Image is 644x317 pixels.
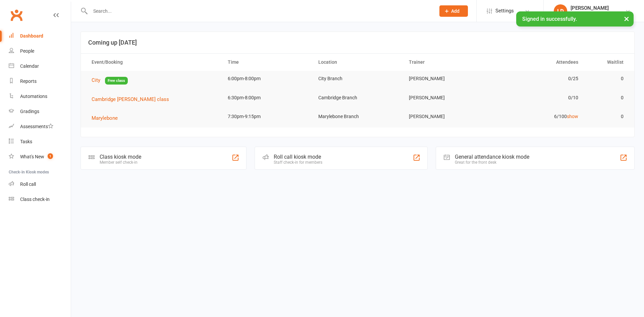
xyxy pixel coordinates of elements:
td: 6/100 [493,109,584,124]
a: Assessments [9,119,71,134]
div: Calendar [20,63,39,69]
a: Calendar [9,59,71,74]
td: 0 [584,90,630,106]
a: Gradings [9,104,71,119]
td: 0/10 [493,90,584,106]
td: 0 [584,109,630,124]
td: 6:30pm-8:00pm [222,90,312,106]
div: Class check-in [20,197,50,202]
td: [PERSON_NAME] [403,71,493,87]
th: Attendees [493,54,584,71]
a: People [9,44,71,59]
span: 1 [48,153,53,159]
td: [PERSON_NAME] [403,109,493,124]
a: Automations [9,89,71,104]
div: Gradings [20,109,39,114]
button: Marylebone [92,114,122,122]
input: Search... [88,6,431,16]
div: Great for the front desk [455,160,529,165]
td: 0/25 [493,71,584,87]
th: Waitlist [584,54,630,71]
a: What's New1 [9,149,71,164]
td: Cambridge Branch [312,90,403,106]
button: Cambridge [PERSON_NAME] class [92,95,174,103]
th: Trainer [403,54,493,71]
h3: Coming up [DATE] [88,39,627,46]
div: Roll call [20,181,36,187]
button: CityFree class [92,76,128,85]
span: Marylebone [92,115,118,121]
div: [PERSON_NAME] [571,5,609,11]
td: City Branch [312,71,403,87]
th: Time [222,54,312,71]
th: Location [312,54,403,71]
a: Class kiosk mode [9,192,71,207]
div: Reports [20,78,37,84]
div: Roll call kiosk mode [274,154,322,160]
div: Staff check-in for members [274,160,322,165]
td: Marylebone Branch [312,109,403,124]
a: show [567,114,578,119]
td: [PERSON_NAME] [403,90,493,106]
div: What's New [20,154,44,159]
span: Signed in successfully. [522,16,577,22]
div: Member self check-in [100,160,141,165]
div: Automations [20,94,47,99]
a: Tasks [9,134,71,149]
span: Cambridge [PERSON_NAME] class [92,96,169,102]
span: Free class [105,77,128,85]
span: City [92,77,100,83]
div: People [20,48,34,54]
div: Dashboard [20,33,43,39]
a: Reports [9,74,71,89]
button: Add [439,5,468,17]
a: Roll call [9,177,71,192]
button: × [621,11,633,26]
div: Tasks [20,139,32,144]
div: LD [554,4,567,18]
a: Clubworx [8,7,25,23]
span: Settings [495,3,514,18]
a: Dashboard [9,29,71,44]
span: Add [451,8,460,14]
div: BSKF [571,11,609,17]
td: 0 [584,71,630,87]
div: Assessments [20,124,53,129]
td: 7:30pm-9:15pm [222,109,312,124]
div: General attendance kiosk mode [455,154,529,160]
th: Event/Booking [86,54,222,71]
div: Class kiosk mode [100,154,141,160]
td: 6:00pm-8:00pm [222,71,312,87]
